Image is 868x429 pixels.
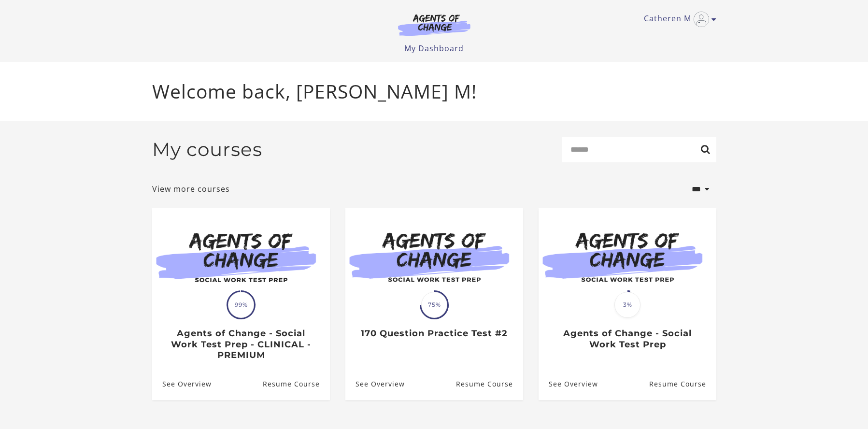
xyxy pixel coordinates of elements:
[262,368,329,400] a: Agents of Change - Social Work Test Prep - CLINICAL - PREMIUM: Resume Course
[649,368,716,400] a: Agents of Change - Social Work Test Prep: Resume Course
[152,183,230,195] a: View more courses
[162,328,319,361] h3: Agents of Change - Social Work Test Prep - CLINICAL - PREMIUM
[152,77,716,106] p: Welcome back, [PERSON_NAME] M!
[614,292,640,318] span: 3%
[549,328,706,350] h3: Agents of Change - Social Work Test Prep
[228,292,254,318] span: 99%
[421,292,447,318] span: 75%
[644,12,711,27] a: Toggle menu
[404,43,464,54] a: My Dashboard
[388,14,481,36] img: Agents of Change Logo
[455,368,523,400] a: 170 Question Practice Test #2: Resume Course
[356,328,512,339] h3: 170 Question Practice Test #2
[152,138,262,161] h2: My courses
[152,368,212,400] a: Agents of Change - Social Work Test Prep - CLINICAL - PREMIUM: See Overview
[345,368,405,400] a: 170 Question Practice Test #2: See Overview
[539,368,598,400] a: Agents of Change - Social Work Test Prep: See Overview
